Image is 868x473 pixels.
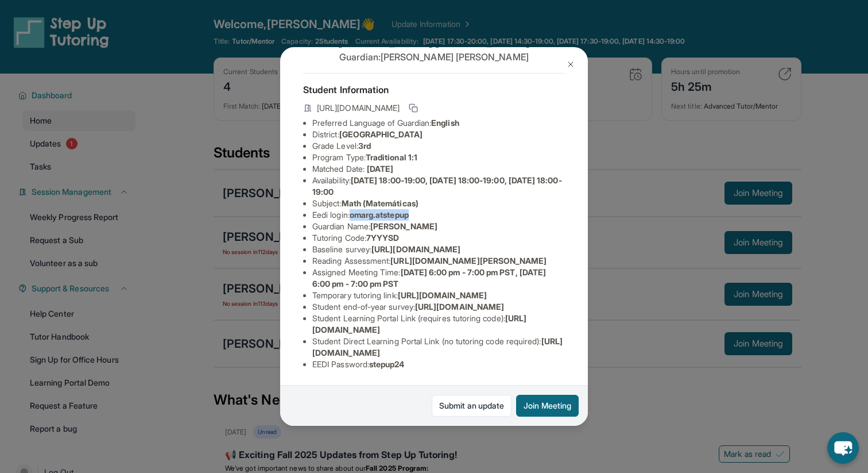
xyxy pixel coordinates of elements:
[406,101,420,115] button: Copy link
[312,313,565,336] li: Student Learning Portal Link (requires tutoring code) :
[566,60,575,69] img: Close Icon
[350,210,409,220] span: omarg.atstepup
[312,221,565,232] li: Guardian Name :
[369,359,405,369] span: stepup24
[342,198,418,208] span: Math (Matemáticas)
[312,152,565,163] li: Program Type:
[312,301,565,313] li: Student end-of-year survey :
[371,244,460,254] span: [URL][DOMAIN_NAME]
[312,336,565,359] li: Student Direct Learning Portal Link (no tutoring code required) :
[432,395,511,417] a: Submit an update
[312,163,565,175] li: Matched Date:
[312,209,565,221] li: Eedi login :
[415,302,504,312] span: [URL][DOMAIN_NAME]
[312,175,562,197] span: [DATE] 18:00-19:00, [DATE] 18:00-19:00, [DATE] 18:00-19:00
[312,244,565,255] li: Baseline survey :
[312,359,565,370] li: EEDI Password :
[312,255,565,267] li: Reading Assessment :
[516,395,579,417] button: Join Meeting
[303,83,565,97] h4: Student Information
[312,129,565,140] li: District:
[312,267,565,290] li: Assigned Meeting Time :
[390,256,547,266] span: [URL][DOMAIN_NAME][PERSON_NAME]
[312,267,546,289] span: [DATE] 6:00 pm - 7:00 pm PST, [DATE] 6:00 pm - 7:00 pm PST
[312,175,565,198] li: Availability:
[312,232,565,244] li: Tutoring Code :
[431,118,459,128] span: English
[303,50,565,64] p: Guardian: [PERSON_NAME] [PERSON_NAME]
[312,198,565,209] li: Subject :
[339,129,423,139] span: [GEOGRAPHIC_DATA]
[366,233,399,243] span: 7YYYSD
[358,141,371,151] span: 3rd
[312,117,565,129] li: Preferred Language of Guardian:
[317,102,400,114] span: [URL][DOMAIN_NAME]
[367,164,393,174] span: [DATE]
[312,290,565,301] li: Temporary tutoring link :
[366,152,417,162] span: Traditional 1:1
[398,290,487,300] span: [URL][DOMAIN_NAME]
[312,140,565,152] li: Grade Level:
[370,221,437,231] span: [PERSON_NAME]
[827,432,859,464] button: chat-button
